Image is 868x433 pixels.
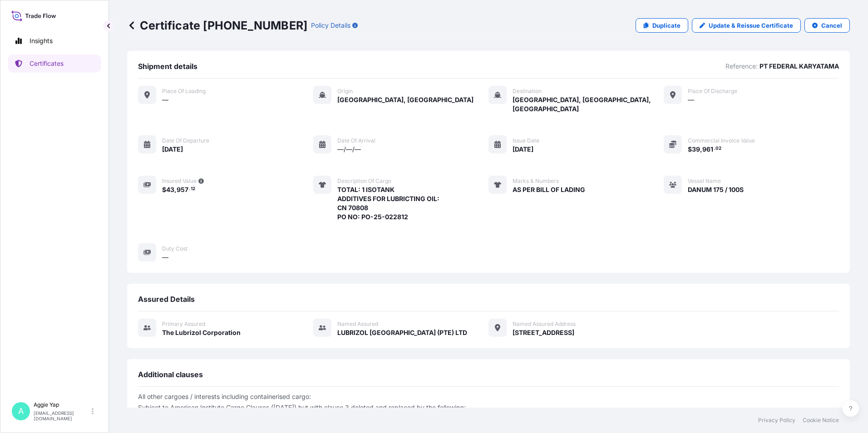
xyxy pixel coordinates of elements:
span: Commercial Invoice Value [688,137,755,144]
p: All other cargoes / interests including containerised cargo: Subject to American Institute Cargo ... [138,394,839,416]
a: Insights [8,32,101,50]
p: Duplicate [652,21,681,30]
span: Date of departure [162,137,209,144]
span: Duty Cost [162,245,187,252]
a: Privacy Policy [758,417,795,424]
p: Update & Reissue Certificate [709,21,793,30]
span: Date of arrival [337,137,375,144]
span: [GEOGRAPHIC_DATA], [GEOGRAPHIC_DATA] [337,95,473,104]
span: — [162,95,168,104]
span: Additional clauses [138,370,203,379]
span: 961 [702,146,713,153]
span: [DATE] [162,145,183,154]
span: Named Assured Address [513,320,576,328]
p: Reference: [725,62,758,71]
span: 12 [191,187,195,191]
span: — [688,95,694,104]
span: DANUM 175 / 100S [688,185,744,194]
span: AS PER BILL OF LADING [513,185,585,194]
span: 43 [166,187,174,193]
p: Certificate [PHONE_NUMBER] [127,18,307,33]
span: Assured Details [138,295,195,304]
span: Destination [513,88,542,95]
span: LUBRIZOL [GEOGRAPHIC_DATA] (PTE) LTD [337,328,467,337]
span: [DATE] [513,145,533,154]
span: TOTAL: 1 ISOTANK ADDITIVES FOR LUBRICTING OIL: CN 70808 PO NO: PO-25-022812 [337,185,441,221]
span: —/—/— [337,145,361,154]
span: Primary assured [162,320,205,328]
span: — [162,253,168,262]
a: Cookie Notice [803,417,839,424]
p: PT FEDERAL KARYATAMA [759,62,839,71]
p: Policy Details [311,21,350,30]
span: Place of Loading [162,88,206,95]
span: Vessel Name [688,177,721,185]
span: [GEOGRAPHIC_DATA], [GEOGRAPHIC_DATA], [GEOGRAPHIC_DATA] [513,95,664,113]
span: . [714,147,715,150]
span: 957 [177,187,188,193]
span: Issue Date [513,137,539,144]
span: Named Assured [337,320,378,328]
span: . [189,187,190,191]
p: Certificates [30,59,64,68]
p: Aggie Yap [34,401,90,408]
span: [STREET_ADDRESS] [513,328,574,337]
span: $ [162,187,166,193]
p: Insights [30,36,53,45]
a: Update & Reissue Certificate [692,18,801,33]
p: Cancel [821,21,842,30]
span: 02 [715,147,721,150]
span: $ [688,146,692,153]
span: The Lubrizol Corporation [162,328,241,337]
span: Origin [337,88,353,95]
p: [EMAIL_ADDRESS][DOMAIN_NAME] [34,410,90,421]
button: Cancel [804,18,850,33]
span: Description of cargo [337,177,391,185]
a: Duplicate [636,18,688,33]
a: Certificates [8,54,101,73]
span: 39 [692,146,700,153]
span: , [174,187,177,193]
span: Marks & Numbers [513,177,559,185]
span: Insured Value [162,177,197,185]
span: Shipment details [138,62,197,71]
span: A [18,407,24,416]
span: Place of discharge [688,88,737,95]
span: , [700,146,702,153]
